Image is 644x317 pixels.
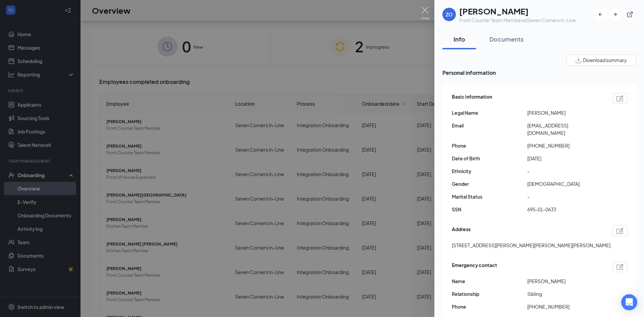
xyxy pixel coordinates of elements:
[452,155,527,162] span: Date of Birth
[567,55,636,66] button: Download summary
[594,8,606,20] button: ArrowLeftNew
[452,242,610,249] span: [STREET_ADDRESS][PERSON_NAME][PERSON_NAME][PERSON_NAME]
[446,11,452,18] div: ZO
[527,122,603,137] span: [EMAIL_ADDRESS][DOMAIN_NAME]
[527,142,603,149] span: [PHONE_NUMBER]
[609,8,621,20] button: ArrowRight
[583,57,627,64] span: Download summary
[452,93,492,104] span: Basic information
[452,225,471,236] span: Address
[527,277,603,285] span: [PERSON_NAME]
[452,303,527,310] span: Phone
[527,109,603,116] span: [PERSON_NAME]
[452,290,527,298] span: Relationship
[452,261,497,272] span: Emergency contact
[452,206,527,213] span: SSN
[459,5,576,17] h1: [PERSON_NAME]
[527,155,603,162] span: [DATE]
[597,11,604,18] svg: ArrowLeftNew
[442,68,636,77] span: Personal information
[452,193,527,200] span: Marital Status
[452,142,527,149] span: Phone
[459,17,576,23] div: Front Counter Team Member at Seven Corners In-Line
[452,180,527,188] span: Gender
[449,35,469,43] div: Info
[527,206,603,213] span: 695-01-0633
[612,11,619,18] svg: ArrowRight
[527,167,603,175] span: -
[452,277,527,285] span: Name
[452,122,527,129] span: Email
[489,35,524,43] div: Documents
[627,11,633,18] svg: ExternalLink
[452,167,527,175] span: Ethnicity
[527,303,603,310] span: [PHONE_NUMBER]
[621,294,637,310] div: Open Intercom Messenger
[452,109,527,116] span: Legal Name
[527,193,603,200] span: -
[527,180,603,188] span: [DEMOGRAPHIC_DATA]
[624,8,636,20] button: ExternalLink
[527,290,603,298] span: Sibling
